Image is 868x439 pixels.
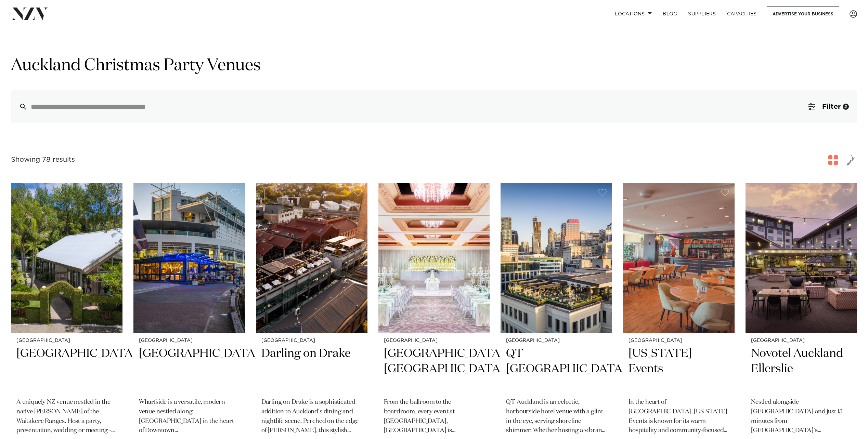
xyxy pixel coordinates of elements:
[623,183,735,333] img: Dining area at Texas Events in Auckland
[139,398,239,436] p: Wharfside is a versatile, modern venue nestled along [GEOGRAPHIC_DATA] in the heart of Downtown [...
[751,338,852,343] small: [GEOGRAPHIC_DATA]
[800,90,857,123] button: Filter2
[11,155,75,165] div: Showing 78 results
[16,338,117,343] small: [GEOGRAPHIC_DATA]
[506,338,607,343] small: [GEOGRAPHIC_DATA]
[506,346,607,392] h2: QT [GEOGRAPHIC_DATA]
[751,398,852,436] p: Nestled alongside [GEOGRAPHIC_DATA] and just 15 minutes from [GEOGRAPHIC_DATA]'s [GEOGRAPHIC_DATA...
[16,398,117,436] p: A uniquely NZ venue nestled in the native [PERSON_NAME] of the Waitakere Ranges. Host a party, pr...
[384,398,484,436] p: From the ballroom to the boardroom, every event at [GEOGRAPHIC_DATA], [GEOGRAPHIC_DATA] is distin...
[139,346,239,392] h2: [GEOGRAPHIC_DATA]
[767,6,839,21] a: Advertise your business
[261,346,362,392] h2: Darling on Drake
[683,6,721,21] a: SUPPLIERS
[16,346,117,392] h2: [GEOGRAPHIC_DATA]
[11,8,48,20] img: nzv-logo.png
[657,6,683,21] a: BLOG
[384,338,484,343] small: [GEOGRAPHIC_DATA]
[629,398,729,436] p: In the heart of [GEOGRAPHIC_DATA], [US_STATE] Events is known for its warm hospitality and commun...
[11,55,857,77] h1: Auckland Christmas Party Venues
[722,6,762,21] a: Capacities
[609,6,657,21] a: Locations
[629,338,729,343] small: [GEOGRAPHIC_DATA]
[384,346,484,392] h2: [GEOGRAPHIC_DATA], [GEOGRAPHIC_DATA]
[256,183,367,333] img: Aerial view of Darling on Drake
[139,338,239,343] small: [GEOGRAPHIC_DATA]
[843,104,849,110] div: 2
[506,398,607,436] p: QT Auckland is an eclectic, harbourside hotel venue with a glint in the eye, serving shoreline sh...
[261,398,362,436] p: Darling on Drake is a sophisticated addition to Auckland's dining and nightlife scene. Perched on...
[629,346,729,392] h2: [US_STATE] Events
[261,338,362,343] small: [GEOGRAPHIC_DATA]
[751,346,852,392] h2: Novotel Auckland Ellerslie
[822,103,841,110] span: Filter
